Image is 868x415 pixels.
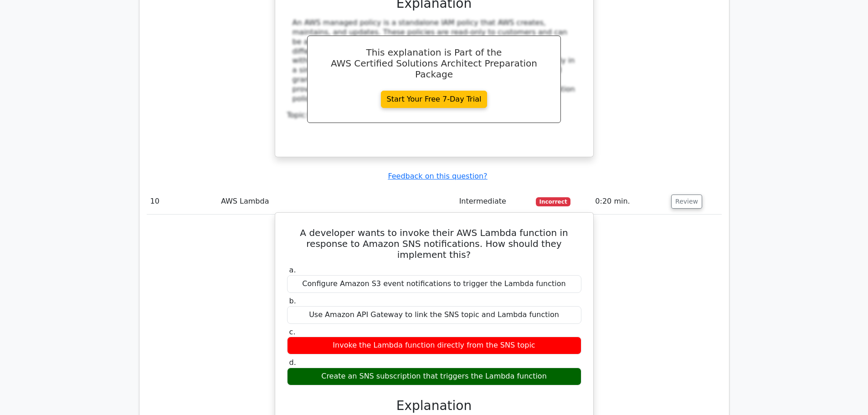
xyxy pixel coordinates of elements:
div: Use Amazon API Gateway to link the SNS topic and Lambda function [287,306,581,324]
td: 10 [147,189,217,215]
span: Incorrect [536,197,571,206]
div: Invoke the Lambda function directly from the SNS topic [287,337,581,354]
div: Create an SNS subscription that triggers the Lambda function [287,368,581,385]
h5: A developer wants to invoke their AWS Lambda function in response to Amazon SNS notifications. Ho... [286,227,582,260]
span: a. [289,266,296,274]
a: Start Your Free 7-Day Trial [381,91,488,108]
a: Feedback on this question? [388,172,487,180]
span: d. [289,358,296,367]
div: Configure Amazon S3 event notifications to trigger the Lambda function [287,275,581,293]
h3: Explanation [293,398,576,414]
td: Intermediate [456,189,532,215]
td: 0:20 min. [591,189,668,215]
div: Topic: [287,111,581,120]
td: AWS Lambda [217,189,456,215]
span: c. [289,328,296,336]
button: Review [671,195,702,209]
span: b. [289,297,296,305]
div: An AWS managed policy is a standalone IAM policy that AWS creates, maintains, and updates. These ... [293,18,576,103]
